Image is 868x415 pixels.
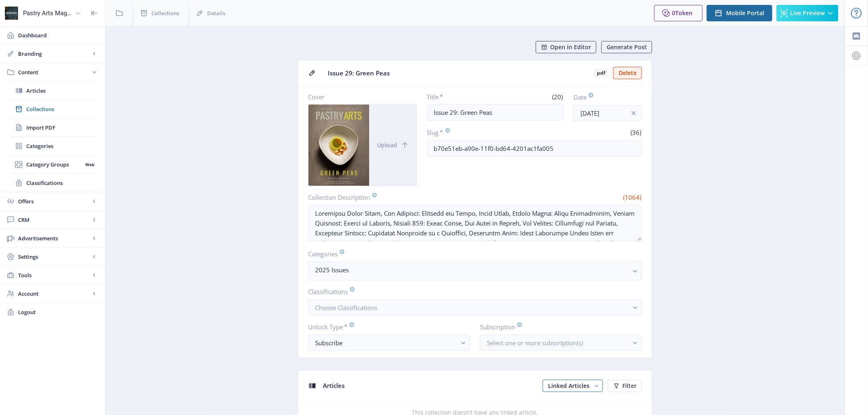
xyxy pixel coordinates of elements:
b: pdf [594,69,608,77]
input: Publishing Date [573,105,642,121]
span: (20) [551,93,564,101]
a: Articles [8,82,97,100]
button: Live Preview [777,5,838,21]
span: Issue 29: Green Peas [328,69,587,78]
span: (1064) [622,193,642,201]
button: Choose Classifications [308,299,642,316]
span: Category Groups [26,160,82,169]
span: Live Preview [790,10,825,16]
button: Select one or more subscription(s) [480,335,642,351]
label: Date [573,93,635,102]
a: Collections [8,100,97,118]
span: Details [207,9,225,17]
button: Subscribe [308,335,470,351]
span: Tools [18,271,90,279]
span: CRM [18,216,90,224]
span: Select one or more subscription(s) [487,339,583,347]
label: Collection Description [308,193,472,202]
span: Dashboard [18,31,98,39]
span: Advertisements [18,234,90,242]
span: (36) [629,128,642,137]
span: Open in Editor [550,44,591,50]
button: 0Token [654,5,703,21]
a: Import PDF [8,119,97,137]
span: Choose Classifications [315,303,377,312]
img: properties.app_icon.png [5,7,18,20]
input: this-is-how-a-slug-looks-like [427,140,642,157]
div: Pastry Arts Magazine [23,4,71,22]
span: Branding [18,50,90,58]
span: Import PDF [26,123,97,132]
nb-badge: Web [82,160,97,169]
button: 2025 Issues [308,262,642,280]
span: Token [676,9,693,17]
span: Mobile Portal [726,10,765,16]
label: Unlock Type [308,322,464,331]
span: Articles [26,87,97,95]
span: Content [18,68,90,76]
label: Slug [427,128,531,137]
button: Upload [370,105,417,186]
a: Category GroupsWeb [8,155,97,173]
button: info [626,105,642,121]
a: Classifications [8,174,97,192]
div: Subscribe [315,338,457,348]
button: Open in Editor [536,41,596,53]
button: Delete [613,67,642,79]
span: Settings [18,253,90,261]
label: Title [427,93,492,101]
span: Classifications [26,179,97,187]
label: Subscription [480,322,635,331]
a: Categories [8,137,97,155]
label: Classifications [308,287,635,296]
input: Type Collection Title ... [427,104,564,121]
button: Filter [608,380,642,392]
span: Filter [622,383,637,389]
span: Logout [18,308,98,316]
span: Generate Post [607,44,647,50]
span: Account [18,290,90,298]
span: Offers [18,197,90,205]
span: Linked Articles [548,382,589,390]
span: Articles [323,381,345,390]
label: Categories [308,249,635,258]
button: Linked Articles [543,380,603,392]
span: Upload [377,142,397,148]
nb-select-label: 2025 Issues [315,265,628,275]
span: Categories [26,142,97,150]
button: Generate Post [601,41,652,53]
nb-icon: info [630,109,638,117]
span: Collections [151,9,179,17]
span: Collections [26,105,97,113]
label: Cover [308,93,411,101]
button: Mobile Portal [707,5,772,21]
